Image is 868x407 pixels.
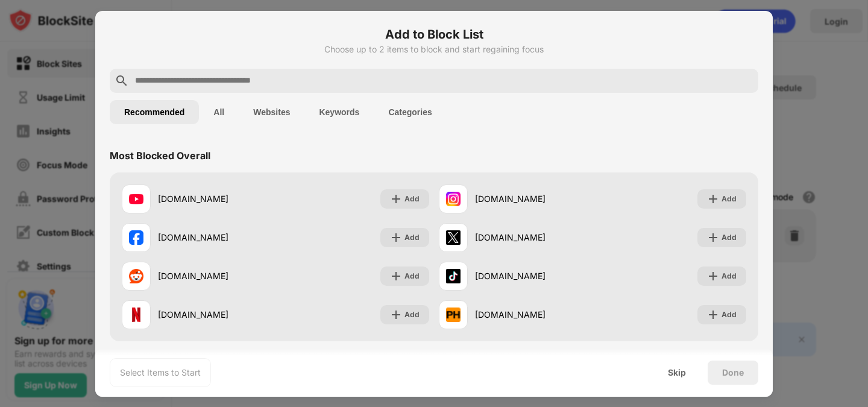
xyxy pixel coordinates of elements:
div: [DOMAIN_NAME] [475,192,593,205]
div: Add [722,309,737,321]
img: favicons [446,269,461,283]
img: favicons [129,192,143,206]
img: search.svg [115,74,129,88]
div: Add [722,232,737,244]
h6: Add to Block List [110,25,758,43]
img: favicons [446,308,461,322]
img: favicons [129,269,143,283]
div: Add [722,270,737,282]
button: All [199,100,239,124]
div: [DOMAIN_NAME] [158,270,275,282]
div: Add [404,270,420,282]
button: Categories [374,100,446,124]
div: Skip [668,368,686,377]
div: [DOMAIN_NAME] [158,192,275,205]
div: Done [722,368,744,377]
div: Most Blocked Overall [110,150,210,162]
button: Keywords [304,100,374,124]
img: favicons [446,230,461,245]
div: Choose up to 2 items to block and start regaining focus [110,45,758,54]
div: [DOMAIN_NAME] [475,308,593,321]
img: favicons [129,230,143,245]
img: favicons [446,192,461,206]
div: Select Items to Start [120,367,201,379]
button: Recommended [110,100,199,124]
div: Add [404,193,420,205]
div: Add [722,193,737,205]
div: [DOMAIN_NAME] [475,270,593,282]
div: [DOMAIN_NAME] [475,231,593,244]
div: [DOMAIN_NAME] [158,231,275,244]
div: Add [404,309,420,321]
button: Websites [239,100,304,124]
img: favicons [129,308,143,322]
div: Add [404,232,420,244]
div: [DOMAIN_NAME] [158,308,275,321]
